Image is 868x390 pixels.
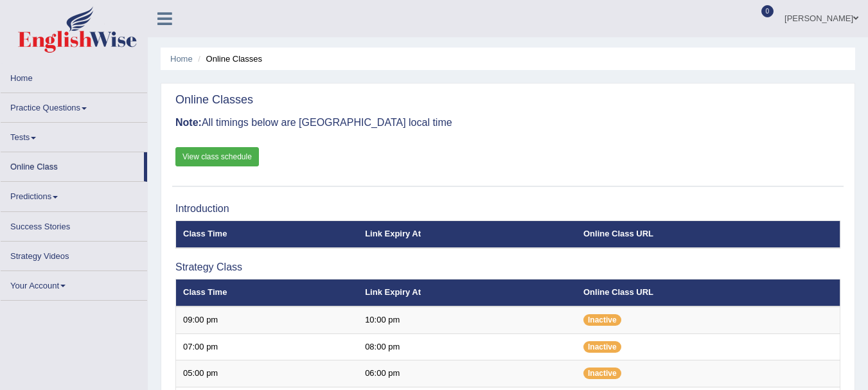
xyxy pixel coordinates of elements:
a: Practice Questions [1,93,147,118]
a: Online Class [1,152,144,177]
a: Your Account [1,271,147,296]
td: 06:00 pm [358,360,576,387]
span: 0 [761,5,774,17]
h3: Strategy Class [175,261,840,273]
td: 08:00 pm [358,333,576,360]
td: 10:00 pm [358,306,576,333]
th: Online Class URL [576,221,840,248]
a: Home [1,64,147,89]
a: Home [170,54,193,64]
span: Inactive [583,341,621,353]
th: Class Time [176,279,359,306]
a: Tests [1,123,147,148]
h2: Online Classes [175,94,253,107]
th: Class Time [176,221,359,248]
h3: Introduction [175,203,840,215]
th: Link Expiry At [358,279,576,306]
span: Inactive [583,368,621,379]
span: Inactive [583,314,621,326]
a: Strategy Videos [1,242,147,267]
td: 05:00 pm [176,360,359,387]
td: 07:00 pm [176,333,359,360]
h3: All timings below are [GEOGRAPHIC_DATA] local time [175,117,840,129]
th: Online Class URL [576,279,840,306]
a: View class schedule [175,147,259,166]
b: Note: [175,117,202,128]
a: Success Stories [1,212,147,237]
th: Link Expiry At [358,221,576,248]
td: 09:00 pm [176,306,359,333]
a: Predictions [1,182,147,207]
li: Online Classes [195,53,262,65]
